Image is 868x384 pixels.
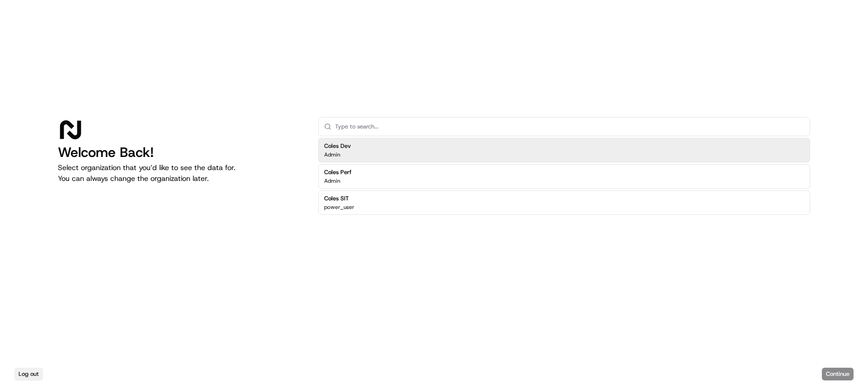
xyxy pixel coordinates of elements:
p: Admin [324,177,340,185]
h2: Coles SIT [324,194,354,203]
p: Select organization that you’d like to see the data for. You can always change the organization l... [58,162,304,184]
p: power_user [324,204,354,211]
h1: Welcome Back! [58,144,304,161]
div: Suggestions [318,136,810,217]
h2: Coles Perf [324,168,351,176]
button: Log out [14,368,43,380]
p: Admin [324,151,340,158]
input: Type to search... [335,118,804,136]
h2: Coles Dev [324,142,351,150]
